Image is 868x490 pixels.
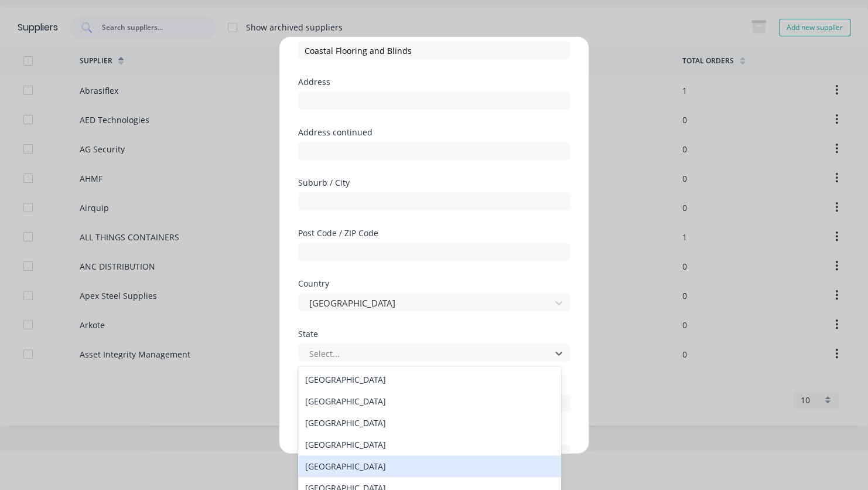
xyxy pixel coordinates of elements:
div: [GEOGRAPHIC_DATA] [298,412,561,434]
div: Post Code / ZIP Code [298,229,570,237]
div: Suburb / City [298,179,570,187]
div: [GEOGRAPHIC_DATA] [298,369,561,390]
div: [GEOGRAPHIC_DATA] [298,434,561,455]
div: [GEOGRAPHIC_DATA] [298,390,561,412]
div: Address continued [298,128,570,137]
div: State [298,330,570,338]
div: [GEOGRAPHIC_DATA] [298,455,561,477]
div: Address [298,78,570,86]
div: Country [298,280,570,288]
